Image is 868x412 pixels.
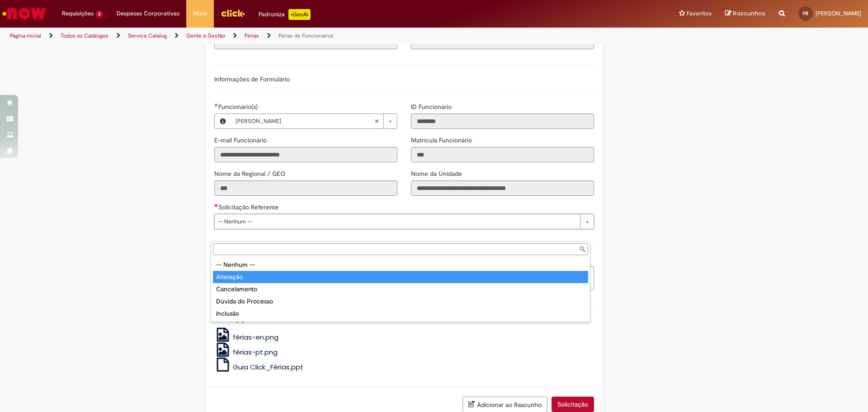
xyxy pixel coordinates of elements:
[213,271,588,283] div: Alteração
[213,295,588,308] div: Dúvida do Processo
[213,259,588,271] div: -- Nenhum --
[213,283,588,295] div: Cancelamento
[211,257,590,322] ul: Solicitação Referente
[213,308,588,320] div: Inclusão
